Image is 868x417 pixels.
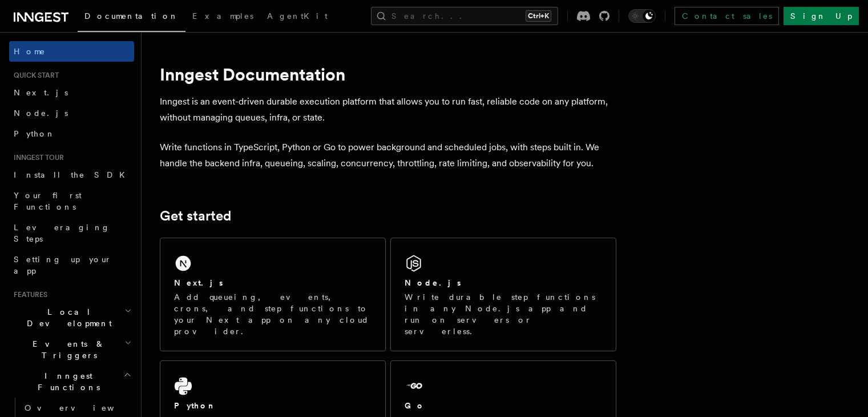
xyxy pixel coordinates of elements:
[9,217,134,249] a: Leveraging Steps
[25,403,142,412] span: Overview
[9,334,134,366] button: Events & Triggers
[9,103,134,123] a: Node.js
[160,208,231,224] a: Get started
[9,165,134,185] a: Install the SDK
[628,9,656,23] button: Toggle dark mode
[14,46,46,57] span: Home
[405,277,461,288] h2: Node.js
[14,223,110,243] span: Leveraging Steps
[9,82,134,103] a: Next.js
[84,11,179,21] span: Documentation
[675,7,779,25] a: Contact sales
[267,11,328,21] span: AgentKit
[14,255,112,275] span: Setting up your app
[174,291,372,337] p: Add queueing, events, crons, and step functions to your Next app on any cloud provider.
[9,366,134,398] button: Inngest Functions
[192,11,253,21] span: Examples
[14,129,55,138] span: Python
[9,290,47,299] span: Features
[78,3,185,32] a: Documentation
[526,10,551,22] kbd: Ctrl+K
[14,88,68,97] span: Next.js
[160,139,616,171] p: Write functions in TypeScript, Python or Go to power background and scheduled jobs, with steps bu...
[405,291,602,337] p: Write durable step functions in any Node.js app and run on servers or serverless.
[174,400,216,411] h2: Python
[9,370,123,393] span: Inngest Functions
[260,3,334,31] a: AgentKit
[9,306,124,329] span: Local Development
[9,185,134,217] a: Your first Functions
[9,249,134,281] a: Setting up your app
[9,123,134,144] a: Python
[160,64,616,85] h1: Inngest Documentation
[9,153,64,162] span: Inngest tour
[185,3,260,31] a: Examples
[14,191,82,211] span: Your first Functions
[9,338,124,361] span: Events & Triggers
[160,238,386,351] a: Next.jsAdd queueing, events, crons, and step functions to your Next app on any cloud provider.
[14,170,132,179] span: Install the SDK
[390,238,616,351] a: Node.jsWrite durable step functions in any Node.js app and run on servers or serverless.
[371,7,558,25] button: Search...Ctrl+K
[174,277,223,288] h2: Next.js
[9,71,59,80] span: Quick start
[160,94,616,126] p: Inngest is an event-driven durable execution platform that allows you to run fast, reliable code ...
[405,400,425,411] h2: Go
[9,302,134,334] button: Local Development
[784,7,859,25] a: Sign Up
[14,109,68,118] span: Node.js
[9,41,134,62] a: Home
